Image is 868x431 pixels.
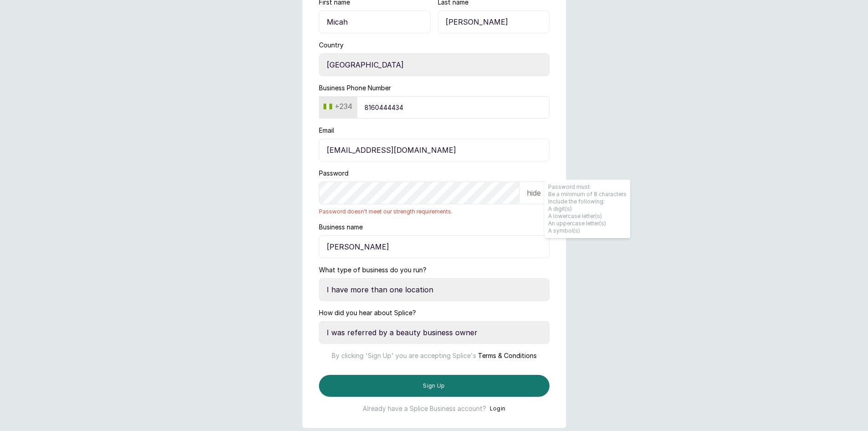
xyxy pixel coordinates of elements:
[320,99,356,114] button: +234
[527,187,541,198] p: hide
[319,375,550,397] button: Sign Up
[438,10,550,33] input: Enter last name here
[490,404,506,413] button: Login
[544,180,630,238] span: Password must: Be a minimum of 8 characters Include the following:
[319,308,416,317] label: How did you hear about Splice?
[548,220,627,227] li: An uppercase letter(s)
[357,96,550,119] input: 9151930463
[319,265,426,275] label: What type of business do you run?
[319,139,550,161] input: email@acme.com
[319,344,550,360] p: By clicking 'Sign Up' you are accepting Splice's
[363,404,486,413] p: Already have a Splice Business account?
[319,126,334,135] label: Email
[319,223,363,232] label: Business name
[548,227,627,234] li: A symbol(s)
[478,352,537,359] span: Terms & Conditions
[548,213,627,220] li: A lowercase letter(s)
[319,235,550,258] input: Enter business name here
[319,208,550,215] span: Password doesn't meet our strength requirements.
[548,205,627,213] li: A digit(s)
[319,83,391,93] label: Business Phone Number
[319,169,349,178] label: Password
[319,41,344,50] label: Country
[319,10,431,33] input: Enter first name here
